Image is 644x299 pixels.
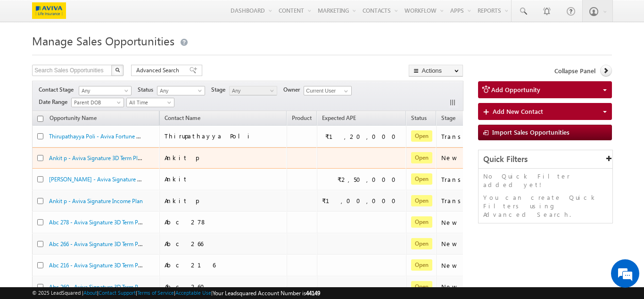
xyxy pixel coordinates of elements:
[49,261,169,269] a: Abc 216 - Aviva Signature 3D Term Plan Platinum
[491,85,540,94] span: Add Opportunity
[32,2,66,19] img: Custom Logo
[283,85,304,94] span: Owner
[441,175,536,184] div: Transfer to Athena Failed
[138,85,157,94] span: Status
[292,114,312,121] span: Product
[229,86,277,95] a: Any
[137,290,174,296] a: Terms of Service
[483,193,608,219] p: You can create Quick Filters using Advanced Search.
[71,98,124,107] a: Parent DOB
[325,132,402,141] div: ₹1,20,000
[165,218,207,226] span: Abc 278
[32,289,320,298] span: © 2025 LeadSquared | | | | |
[411,216,432,228] span: Open
[441,196,536,205] div: Transfer to Athena Failed
[322,114,356,121] span: Expected APE
[165,261,215,269] span: Abc 216
[37,116,43,122] input: Check all records
[49,154,179,162] a: Ankit p - Aviva Signature 3D Term Plan Platinum - V2
[165,175,188,183] span: Ankit
[39,85,77,94] span: Contact Stage
[317,113,361,125] a: Expected APE
[49,218,169,226] a: Abc 278 - Aviva Signature 3D Term Plan Platinum
[211,85,229,94] span: Stage
[411,130,432,142] span: Open
[492,128,570,136] span: Import Sales Opportunities
[441,114,455,121] span: Stage
[441,218,536,227] div: New
[483,172,608,189] p: No Quick Filter added yet!
[165,196,198,205] span: Ankit p
[136,66,182,75] span: Advanced Search
[165,132,253,140] span: Thirupathayya Poli
[411,173,432,185] span: Open
[45,113,101,125] a: Opportunity Name
[157,86,202,95] span: Any
[411,195,432,206] span: Open
[49,197,143,205] a: Ankit p - Aviva Signature Income Plan
[437,113,460,125] a: Stage
[99,290,136,296] a: Contact Support
[126,98,174,107] a: All Time
[165,239,203,248] span: Abc 266
[165,282,210,290] span: Abc 260
[441,239,536,248] div: New
[230,86,274,95] span: Any
[441,154,536,162] div: New
[160,113,205,125] span: Contact Name
[411,259,432,271] span: Open
[32,33,174,48] span: Manage Sales Opportunities
[338,175,402,184] div: ₹2,50,000
[493,107,543,115] span: Add New Contact
[50,114,97,121] span: Opportunity Name
[79,86,132,95] a: Any
[554,67,595,75] span: Collapse Panel
[49,132,147,140] a: Thirupathayya Poli - Aviva Fortune Plus
[479,150,612,169] div: Quick Filters
[127,98,172,107] span: All Time
[79,86,128,95] span: Any
[322,196,402,205] div: ₹1,00,000
[165,154,198,162] span: Ankit p
[411,152,432,163] span: Open
[115,68,120,72] img: Search
[304,86,352,95] input: Type to Search
[306,290,320,297] span: 44149
[409,65,463,77] button: Actions
[175,290,211,296] a: Acceptable Use
[441,132,536,141] div: Transfer to Athena Failed
[39,98,71,106] span: Date Range
[411,281,432,292] span: Open
[49,175,198,183] a: [PERSON_NAME] - Aviva Signature Guaranteed Income Plan
[157,86,205,95] a: Any
[213,290,320,297] span: Your Leadsquared Account Number is
[411,238,432,249] span: Open
[83,290,97,296] a: About
[441,282,536,291] div: New
[72,98,121,107] span: Parent DOB
[49,282,169,290] a: Abc 260 - Aviva Signature 3D Term Plan Platinum
[339,86,351,96] a: Show All Items
[441,261,536,270] div: New
[406,113,431,125] a: Status
[49,239,169,248] a: Abc 266 - Aviva Signature 3D Term Plan Platinum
